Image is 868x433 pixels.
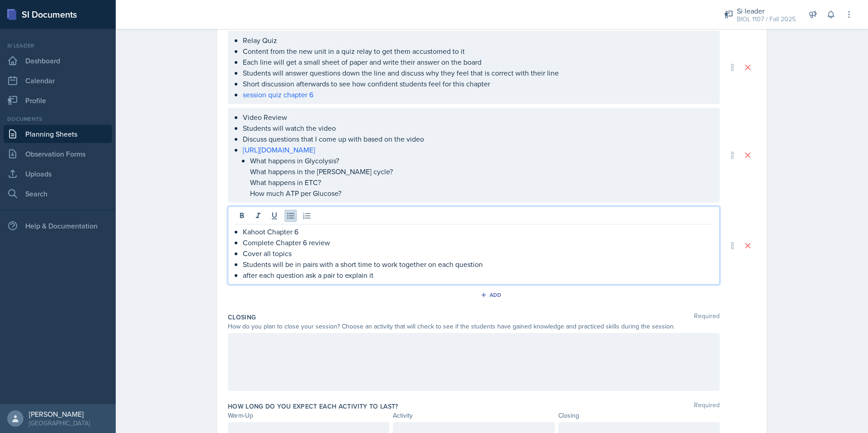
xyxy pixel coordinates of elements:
[228,402,398,411] label: How long do you expect each activity to last?
[4,185,112,203] a: Search
[4,91,112,109] a: Profile
[250,188,712,199] p: How much ATP per Glucose?
[4,52,112,70] a: Dashboard
[228,313,256,322] label: Closing
[393,411,554,420] div: Activity
[243,145,315,155] a: [URL][DOMAIN_NAME]
[228,322,720,331] div: How do you plan to close your session? Choose an activity that will check to see if the students ...
[4,42,112,50] div: Si leader
[558,411,720,420] div: Closing
[737,5,796,16] div: Si leader
[4,71,112,90] a: Calendar
[4,217,112,235] div: Help & Documentation
[250,177,712,188] p: What happens in ETC?
[694,313,720,322] span: Required
[4,145,112,163] a: Observation Forms
[4,165,112,183] a: Uploads
[250,155,712,166] p: What happens in Glycolysis?
[29,419,90,428] div: [GEOGRAPHIC_DATA]
[243,133,712,144] p: Discuss questions that I come up with based on the video
[250,166,712,177] p: What happens in the [PERSON_NAME] cycle?
[243,78,712,89] p: Short discussion afterwards to see how confident students feel for this chapter
[243,46,712,57] p: Content from the new unit in a quiz relay to get them accustomed to it
[29,409,90,419] div: [PERSON_NAME]
[243,123,712,133] p: Students will watch the video
[477,288,507,302] button: Add
[243,67,712,78] p: Students will answer questions down the line and discuss why they feel that is correct with their...
[737,14,796,24] div: BIOL 1107 / Fall 2025
[243,237,712,248] p: Complete Chapter 6 review
[243,270,712,281] p: after each question ask a pair to explain it
[482,291,502,299] div: Add
[243,35,712,46] p: Relay Quiz
[243,248,712,259] p: Cover all topics
[4,115,112,123] div: Documents
[694,402,720,411] span: Required
[243,57,712,67] p: Each line will get a small sheet of paper and write their answer on the board
[243,90,313,100] a: session quiz chapter 6
[4,125,112,143] a: Planning Sheets
[243,112,712,123] p: Video Review
[243,259,712,270] p: Students will be in pairs with a short time to work together on each question
[228,411,389,420] div: Warm-Up
[243,226,712,237] p: Kahoot Chapter 6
